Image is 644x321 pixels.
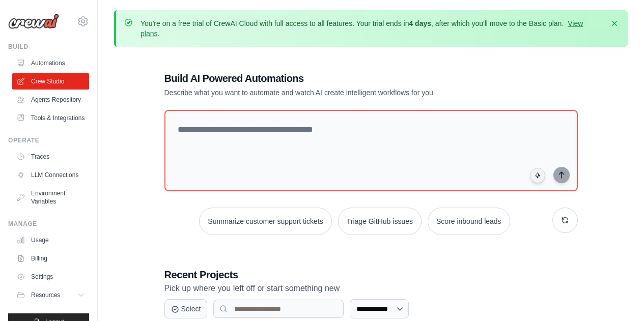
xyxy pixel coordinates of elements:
h3: Recent Projects [164,268,578,282]
button: Select [164,299,208,318]
a: Environment Variables [12,185,89,210]
img: Logo [8,14,59,29]
div: Build [8,43,89,51]
p: Pick up where you left off or start something new [164,282,578,295]
a: Billing [12,250,89,267]
div: Manage [8,220,89,228]
button: Click to speak your automation idea [530,168,545,183]
span: Resources [31,291,60,299]
a: Traces [12,149,89,165]
p: You're on a free trial of CrewAI Cloud with full access to all features. Your trial ends in , aft... [141,18,603,39]
a: Settings [12,269,89,285]
a: Usage [12,232,89,248]
strong: 4 days [409,19,431,27]
button: Triage GitHub issues [338,208,422,235]
p: Describe what you want to automate and watch AI create intelligent workflows for you [164,87,507,98]
button: Get new suggestions [552,208,578,233]
button: Resources [12,287,89,303]
a: Crew Studio [12,73,89,90]
a: LLM Connections [12,167,89,183]
h1: Build AI Powered Automations [164,71,507,85]
a: Agents Repository [12,92,89,108]
a: Automations [12,55,89,71]
div: Operate [8,136,89,144]
button: Summarize customer support tickets [199,208,331,235]
a: Tools & Integrations [12,110,89,126]
button: Score inbound leads [428,208,510,235]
